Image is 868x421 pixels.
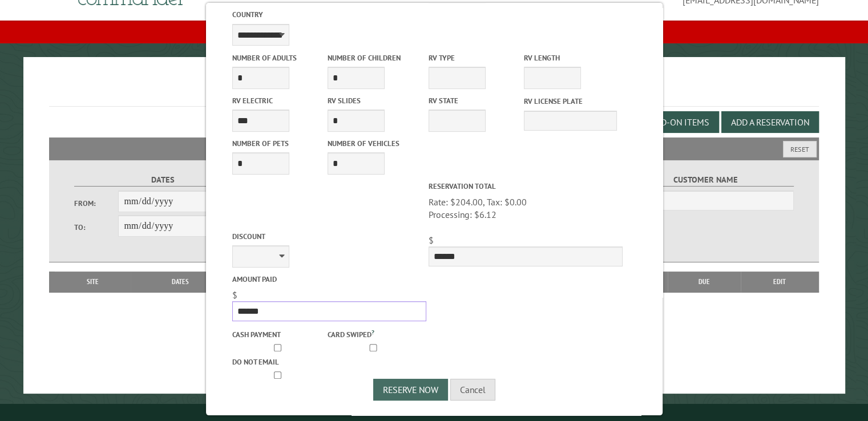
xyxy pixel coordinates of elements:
label: From: [74,198,119,209]
label: Cash payment [232,329,325,340]
label: Card swiped [327,327,420,340]
label: Reservation Total [428,181,622,192]
label: RV Electric [232,95,325,106]
label: RV Length [524,52,617,63]
small: © Campground Commander LLC. All rights reserved. [370,408,499,416]
button: Add a Reservation [721,111,819,133]
div: Processing: $6.12 [428,208,622,221]
label: Discount [232,231,426,242]
label: Number of Pets [232,138,325,149]
button: Reset [783,141,817,157]
a: ? [371,328,374,336]
label: Country [232,9,426,20]
label: RV Type [428,52,521,63]
label: RV Slides [327,95,420,106]
label: Number of Children [327,52,420,63]
h1: Reservations [49,75,819,107]
span: $ [232,289,237,301]
span: Rate: $204.00, Tax: $0.00 [428,196,622,221]
label: Number of Vehicles [327,138,420,149]
span: $ [428,234,433,246]
button: Cancel [450,379,495,400]
th: Site [55,272,131,292]
label: Dates [74,173,252,187]
label: Amount paid [232,274,426,285]
label: RV State [428,95,521,106]
label: Number of Adults [232,52,325,63]
th: Dates [131,272,230,292]
button: Reserve Now [373,379,448,400]
label: Do not email [232,357,325,367]
th: Edit [741,272,819,292]
label: RV License Plate [524,96,617,107]
label: Customer Name [617,173,794,187]
th: Due [668,272,741,292]
h2: Filters [49,137,819,159]
button: Edit Add-on Items [621,111,719,133]
label: To: [74,222,119,233]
